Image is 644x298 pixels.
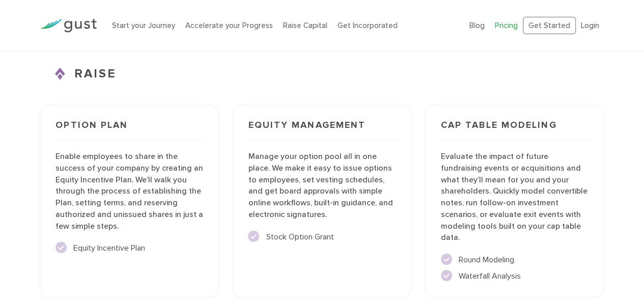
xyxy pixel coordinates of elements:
h3: Equity Management [248,121,396,141]
p: Manage your option pool all in one place. We make it easy to issue options to employees, set vest... [248,151,396,220]
h3: Option Plan [55,121,203,141]
img: Gust Logo [40,19,97,33]
a: Start your Journey [112,21,175,30]
li: Equity Incentive Plan [55,242,203,254]
a: Blog [469,21,485,30]
li: Round Modeling [441,254,589,266]
a: Raise Capital [283,21,327,30]
a: Pricing [495,21,518,30]
li: Waterfall Analysis [441,270,589,282]
p: Evaluate the impact of future fundraising events or acquisitions and what they’ll mean for you an... [441,151,589,243]
a: Login [581,21,599,30]
a: Get Started [523,17,576,35]
h3: Cap Table Modeling [441,121,589,141]
a: Accelerate your Progress [185,21,273,30]
h3: RAISE [40,65,604,83]
p: Enable employees to share in the success of your company by creating an Equity Incentive Plan. We... [55,151,203,232]
img: Raise Icon X2 [55,68,67,80]
a: Get Incorporated [338,21,398,30]
li: Stock Option Grant [248,231,396,243]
